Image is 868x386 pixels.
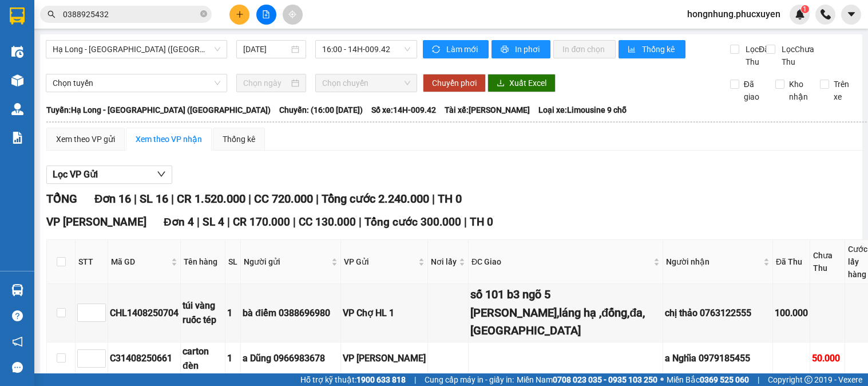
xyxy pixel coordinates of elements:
[262,10,270,18] span: file-add
[254,192,313,206] span: CC 720.000
[700,375,749,384] strong: 0369 525 060
[773,240,810,284] th: Đã Thu
[322,74,410,92] span: Chọn chuyến
[197,215,200,229] span: |
[225,240,241,284] th: SL
[46,166,172,184] button: Lọc VP Gửi
[741,43,771,68] span: Lọc Đã Thu
[801,5,809,13] sup: 1
[56,133,115,145] div: Xem theo VP gửi
[134,192,137,206] span: |
[243,77,290,89] input: Chọn ngày
[140,192,168,206] span: SL 16
[47,10,56,18] span: search
[553,40,616,58] button: In đơn chọn
[200,10,207,17] span: close-circle
[642,43,676,56] span: Thống kê
[432,192,435,206] span: |
[343,306,426,320] div: VP Chợ HL 1
[371,104,436,116] span: Số xe: 14H-009.42
[12,310,23,321] span: question-circle
[758,373,759,386] span: |
[227,306,239,320] div: 1
[227,351,239,365] div: 1
[171,192,174,206] span: |
[804,376,812,384] span: copyright
[464,215,467,229] span: |
[183,298,223,327] div: túi vàng ruốc tép
[46,215,146,229] span: VP [PERSON_NAME]
[517,373,657,386] span: Miền Nam
[53,41,220,58] span: Hạ Long - Hà Nội (Hàng hóa)
[538,104,627,116] span: Loại xe: Limousine 9 chỗ
[46,192,77,206] span: TỔNG
[446,43,479,56] span: Làm mới
[423,74,486,92] button: Chuyển phơi
[487,74,556,92] button: downloadXuất Excel
[471,255,651,268] span: ĐC Giao
[553,375,657,384] strong: 0708 023 035 - 0935 103 250
[665,306,771,320] div: chị thảo 0763122555
[76,240,108,284] th: STT
[777,43,821,68] span: Lọc Chưa Thu
[111,255,169,268] span: Mã GD
[678,7,790,21] span: hongnhung.phucxuyen
[322,41,410,58] span: 16:00 - 14H-009.42
[11,103,23,115] img: warehouse-icon
[812,351,843,365] div: 50.000
[243,351,339,365] div: a Dũng 0966983678
[46,105,271,115] b: Tuyến: Hạ Long - [GEOGRAPHIC_DATA] ([GEOGRAPHIC_DATA])
[364,215,461,229] span: Tổng cước 300.000
[739,78,767,103] span: Đã giao
[470,215,493,229] span: TH 0
[181,240,225,284] th: Tên hàng
[11,74,23,86] img: warehouse-icon
[810,240,845,284] th: Chưa Thu
[432,45,442,54] span: sync
[497,79,505,88] span: download
[10,7,25,25] img: logo-vxr
[203,215,224,229] span: SL 4
[316,192,319,206] span: |
[784,78,812,103] span: Kho nhận
[431,255,457,268] span: Nơi lấy
[53,167,98,182] span: Lọc VP Gửi
[414,373,416,386] span: |
[53,74,220,92] span: Chọn tuyến
[12,362,23,373] span: message
[438,192,462,206] span: TH 0
[425,373,514,386] span: Cung cấp máy in - giấy in:
[164,215,194,229] span: Đơn 4
[227,215,230,229] span: |
[293,215,296,229] span: |
[200,9,207,20] span: close-circle
[841,5,861,25] button: caret-down
[279,104,363,116] span: Chuyến: (16:00 [DATE])
[299,215,356,229] span: CC 130.000
[183,344,223,373] div: carton đèn
[11,46,23,58] img: warehouse-icon
[803,5,807,13] span: 1
[795,9,805,19] img: icon-new-feature
[343,351,426,365] div: VP [PERSON_NAME]
[110,351,179,365] div: C31408250661
[660,377,664,382] span: ⚪️
[157,170,166,179] span: down
[619,40,685,58] button: bar-chartThống kê
[445,104,530,116] span: Tài xế: [PERSON_NAME]
[322,192,429,206] span: Tổng cước 2.240.000
[515,43,541,56] span: In phơi
[108,342,181,375] td: C31408250661
[667,373,749,386] span: Miền Bắc
[359,215,362,229] span: |
[11,284,23,296] img: warehouse-icon
[775,306,808,320] div: 100.000
[288,10,296,18] span: aim
[509,77,546,89] span: Xuất Excel
[108,284,181,342] td: CHL1408250704
[846,9,857,19] span: caret-down
[821,9,831,19] img: phone-icon
[256,5,276,25] button: file-add
[356,375,406,384] strong: 1900 633 818
[666,255,761,268] span: Người nhận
